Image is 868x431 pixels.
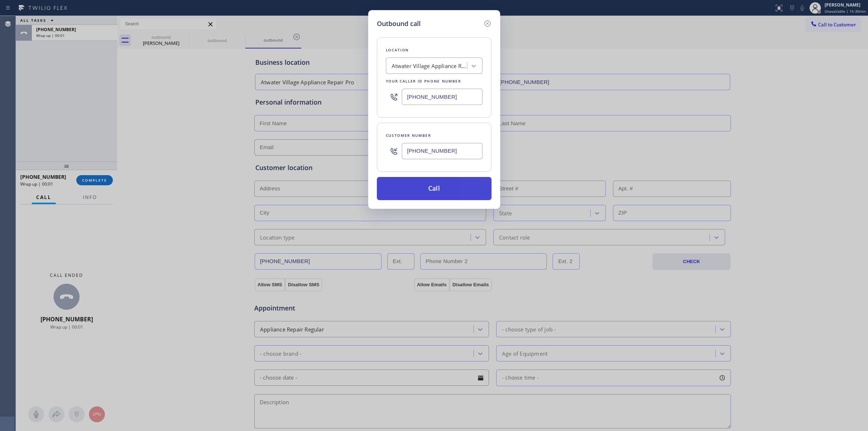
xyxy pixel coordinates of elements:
[402,143,482,159] input: (123) 456-7890
[377,19,421,29] h5: Outbound call
[386,132,482,139] div: Customer number
[386,46,482,54] div: Location
[402,89,482,105] input: (123) 456-7890
[377,177,492,200] button: Call
[392,62,468,70] div: Atwater Village Appliance Repair Pro
[386,77,482,85] div: Your caller id phone number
